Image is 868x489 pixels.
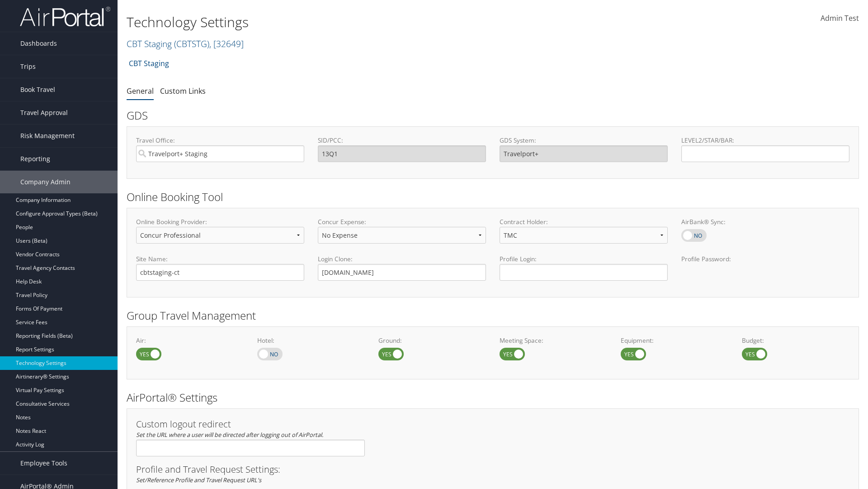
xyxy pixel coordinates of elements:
span: Trips [20,55,36,78]
label: Meeting Space: [500,336,607,345]
label: Site Name: [136,254,304,264]
label: Profile Login: [500,254,668,280]
input: Profile Login: [500,264,668,281]
span: Employee Tools [20,452,67,475]
span: Admin Test [821,13,859,23]
span: Travel Approval [20,101,68,124]
a: CBT Staging [129,54,169,72]
em: Set the URL where a user will be directed after logging out of AirPortal. [136,431,323,439]
label: Equipment: [621,336,728,345]
label: SID/PCC: [318,136,486,145]
label: Profile Password: [681,254,849,280]
img: airportal-logo.png [20,6,110,27]
a: General [127,86,154,96]
a: Custom Links [160,86,206,96]
h2: GDS [127,108,852,123]
span: Dashboards [20,32,57,55]
label: Ground: [378,336,486,345]
label: Online Booking Provider: [136,217,304,226]
label: AirBank® Sync: [681,217,849,226]
h2: AirPortal® Settings [127,390,859,405]
label: Travel Office: [136,136,304,145]
h3: Profile and Travel Request Settings: [136,465,849,474]
span: Reporting [20,148,50,170]
h3: Custom logout redirect [136,420,365,429]
label: Login Clone: [318,254,486,264]
label: Air: [136,336,244,345]
span: Book Travel [20,78,55,101]
label: LEVEL2/STAR/BAR: [681,136,849,145]
h2: Group Travel Management [127,308,859,323]
a: CBT Staging [127,38,244,50]
label: Hotel: [257,336,365,345]
label: GDS System: [500,136,668,145]
span: Risk Management [20,125,75,147]
em: Set/Reference Profile and Travel Request URL's [136,476,261,484]
a: Admin Test [821,5,859,33]
label: Concur Expense: [318,217,486,226]
h1: Technology Settings [127,13,615,32]
span: Company Admin [20,171,71,193]
span: , [ 32649 ] [209,38,244,50]
label: Budget: [742,336,849,345]
span: ( CBTSTG ) [174,38,209,50]
h2: Online Booking Tool [127,189,859,205]
label: Contract Holder: [500,217,668,226]
label: AirBank® Sync [681,229,707,242]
